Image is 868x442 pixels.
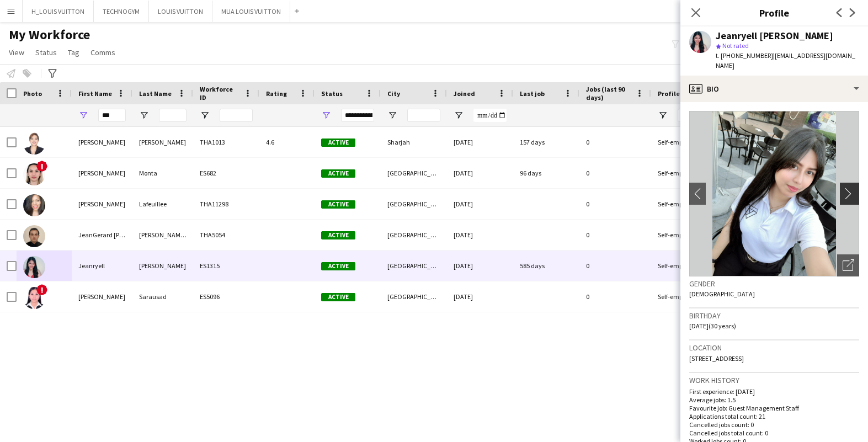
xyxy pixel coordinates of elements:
button: LOUIS VUITTON [149,1,212,22]
span: Tag [68,47,79,57]
div: 585 days [513,251,579,281]
span: Last job [520,89,545,98]
span: Status [321,89,343,98]
div: Self-employed Crew [651,189,722,219]
p: Cancelled jobs total count: 0 [689,429,859,437]
div: 0 [579,220,651,250]
span: Last Name [139,89,172,98]
div: 0 [579,251,651,281]
span: Comms [90,47,115,57]
div: [DATE] [447,220,513,250]
div: Lafeuillee [132,189,193,219]
div: [DATE] [447,127,513,157]
h3: Location [689,343,859,353]
span: Status [35,47,57,57]
span: My Workforce [9,26,90,43]
img: Crew avatar or photo [689,111,859,276]
h3: Work history [689,375,859,385]
p: Average jobs: 1.5 [689,396,859,404]
div: [PERSON_NAME] [72,189,132,219]
img: Jeany Beb Sarausad [23,287,45,309]
span: Not rated [722,41,749,50]
div: [PERSON_NAME] [72,158,132,188]
div: THA5054 [193,220,259,250]
div: [PERSON_NAME] [72,127,132,157]
span: t. [PHONE_NUMBER] [716,51,773,60]
a: Status [31,45,61,60]
input: Joined Filter Input [473,109,507,122]
a: View [4,45,29,60]
button: Open Filter Menu [321,110,331,120]
img: Cristly Jean Monta [23,163,45,185]
button: Open Filter Menu [139,110,149,120]
p: Applications total count: 21 [689,412,859,420]
div: ES5096 [193,281,259,312]
div: THA11298 [193,189,259,219]
span: Profile [658,89,680,98]
div: 0 [579,127,651,157]
span: Joined [454,89,475,98]
div: Jeanryell [PERSON_NAME] [716,31,833,41]
button: TECHNOGYM [94,1,149,22]
span: Active [321,262,355,270]
div: [PERSON_NAME] Tip [132,220,193,250]
a: Comms [86,45,120,60]
button: Open Filter Menu [200,110,210,120]
input: City Filter Input [407,109,440,122]
p: Favourite job: Guest Management Staff [689,404,859,412]
span: | [EMAIL_ADDRESS][DOMAIN_NAME] [716,51,855,70]
div: ES1315 [193,251,259,281]
button: Open Filter Menu [78,110,88,120]
div: THA1013 [193,127,259,157]
input: Last Name Filter Input [159,109,187,122]
div: Sharjah [381,127,447,157]
a: Tag [63,45,84,60]
span: ! [36,161,47,172]
span: View [9,47,24,57]
span: [DATE] (30 years) [689,322,736,330]
span: First Name [78,89,112,98]
div: [GEOGRAPHIC_DATA] [381,251,447,281]
img: Jeanryell Aquinde [23,256,45,278]
div: Self-employed Crew [651,281,722,312]
div: [DATE] [447,158,513,188]
h3: Birthday [689,311,859,321]
span: Photo [23,89,42,98]
div: Sarausad [132,281,193,312]
div: ES682 [193,158,259,188]
div: Self-employed Crew [651,127,722,157]
app-action-btn: Advanced filters [46,67,59,80]
h3: Gender [689,279,859,289]
div: 0 [579,158,651,188]
p: Cancelled jobs count: 0 [689,420,859,429]
div: [PERSON_NAME] [132,127,193,157]
div: [DATE] [447,189,513,219]
img: Aljean Santos [23,132,45,155]
div: Self-employed Crew [651,220,722,250]
div: [DATE] [447,281,513,312]
h3: Profile [680,6,868,20]
div: [GEOGRAPHIC_DATA] [381,281,447,312]
span: [DEMOGRAPHIC_DATA] [689,290,755,298]
button: Open Filter Menu [454,110,464,120]
span: [STREET_ADDRESS] [689,354,744,363]
div: Self-employed Crew [651,251,722,281]
button: Open Filter Menu [658,110,668,120]
div: [PERSON_NAME] [72,281,132,312]
div: 0 [579,281,651,312]
span: Workforce ID [200,85,239,102]
div: Monta [132,158,193,188]
div: [GEOGRAPHIC_DATA] [381,189,447,219]
input: Profile Filter Input [678,109,715,122]
span: ! [36,284,47,295]
button: H_LOUIS VUITTON [23,1,94,22]
span: Active [321,293,355,301]
div: JeanGerard [PERSON_NAME] [72,220,132,250]
span: Active [321,169,355,178]
button: Open Filter Menu [387,110,397,120]
span: City [387,89,400,98]
div: [DATE] [447,251,513,281]
p: First experience: [DATE] [689,387,859,396]
div: 157 days [513,127,579,157]
div: Open photos pop-in [837,254,859,276]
